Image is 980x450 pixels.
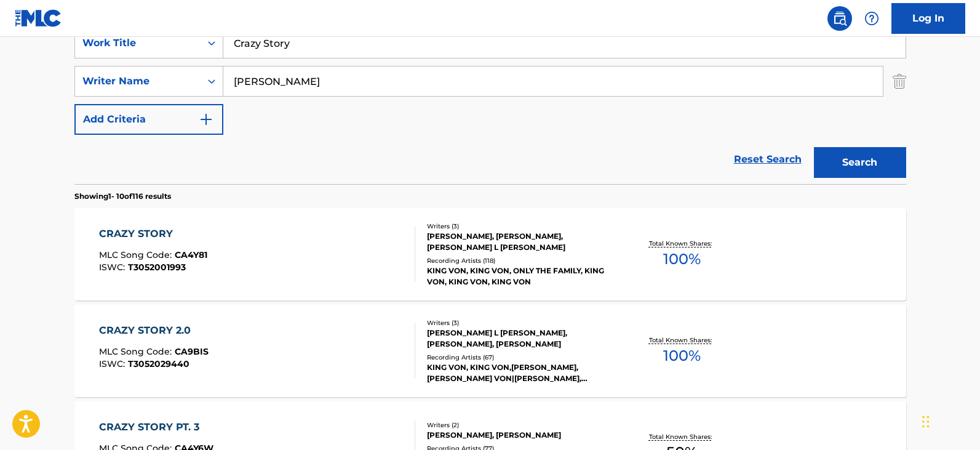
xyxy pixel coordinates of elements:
div: [PERSON_NAME] L [PERSON_NAME], [PERSON_NAME], [PERSON_NAME] [427,327,613,350]
span: CA4Y81 [175,249,207,260]
span: MLC Song Code : [99,249,175,260]
div: [PERSON_NAME], [PERSON_NAME] [427,430,613,441]
div: KING VON, KING VON,[PERSON_NAME], [PERSON_NAME] VON|[PERSON_NAME], [PERSON_NAME] VON, KING VON [427,362,613,384]
div: [PERSON_NAME], [PERSON_NAME], [PERSON_NAME] L [PERSON_NAME] [427,231,613,253]
a: Reset Search [728,146,808,173]
span: 100 % [663,248,701,270]
span: T3052029440 [128,358,189,369]
span: ISWC : [99,358,128,369]
div: Writers ( 3 ) [427,222,613,231]
a: CRAZY STORYMLC Song Code:CA4Y81ISWC:T3052001993Writers (3)[PERSON_NAME], [PERSON_NAME], [PERSON_N... [74,208,906,300]
div: Drag [922,403,930,440]
img: 9d2ae6d4665cec9f34b9.svg [199,112,213,127]
div: KING VON, KING VON, ONLY THE FAMILY, KING VON, KING VON, KING VON [427,265,613,287]
p: Total Known Shares: [649,239,715,248]
div: Writer Name [82,74,193,89]
button: Search [814,147,906,178]
div: Writers ( 3 ) [427,318,613,327]
span: 100 % [663,345,701,367]
a: Public Search [827,6,852,31]
a: CRAZY STORY 2.0MLC Song Code:CA9BISISWC:T3052029440Writers (3)[PERSON_NAME] L [PERSON_NAME], [PER... [74,305,906,397]
span: MLC Song Code : [99,346,175,357]
span: ISWC : [99,262,128,273]
div: Writers ( 2 ) [427,420,613,430]
p: Total Known Shares: [649,432,715,441]
iframe: Chat Widget [918,391,980,450]
img: Delete Criterion [893,66,906,97]
form: Search Form [74,28,906,184]
div: Recording Artists ( 67 ) [427,353,613,362]
div: CRAZY STORY 2.0 [99,323,209,338]
div: CRAZY STORY PT. 3 [99,420,213,435]
img: search [832,11,847,26]
div: Work Title [82,36,193,50]
button: Add Criteria [74,104,223,135]
div: CRAZY STORY [99,227,207,241]
p: Showing 1 - 10 of 116 results [74,191,171,202]
div: Help [859,6,884,31]
span: CA9BIS [175,346,209,357]
span: T3052001993 [128,262,186,273]
p: Total Known Shares: [649,335,715,345]
a: Log In [891,3,965,34]
div: Recording Artists ( 118 ) [427,256,613,265]
img: MLC Logo [15,9,62,27]
img: help [864,11,879,26]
